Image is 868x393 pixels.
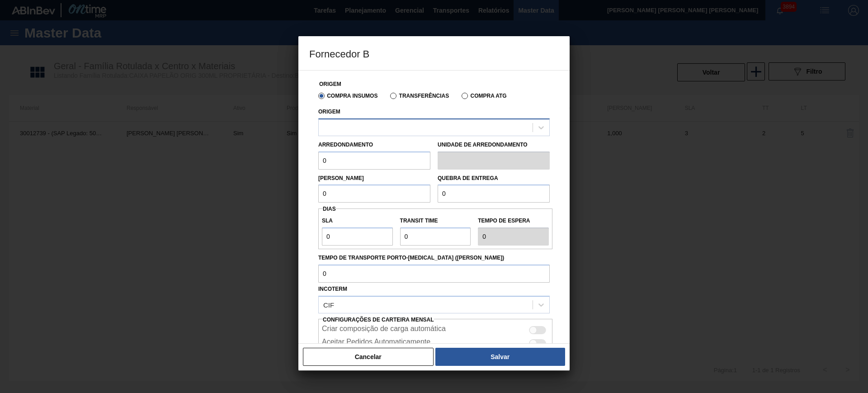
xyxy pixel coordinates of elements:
[318,322,552,336] div: Essa configuração habilita a criação automática de composição de carga do lado do fornecedor caso...
[323,301,334,308] div: CIF
[323,317,434,323] span: Configurações de Carteira Mensal
[319,81,341,87] label: Origem
[400,214,471,227] label: Transit Time
[318,336,552,349] div: Essa configuração habilita aceite automático do pedido do lado do fornecedor
[318,93,377,99] label: Compra Insumos
[322,325,446,336] label: Criar composição de carga automática
[323,206,336,212] span: Dias
[318,251,550,265] label: Tempo de Transporte Porto-[MEDICAL_DATA] ([PERSON_NAME])
[303,348,434,366] button: Cancelar
[298,36,570,71] h3: Fornecedor B
[438,175,498,181] label: Quebra de entrega
[435,348,565,366] button: Salvar
[322,214,393,227] label: SLA
[318,175,364,181] label: [PERSON_NAME]
[318,286,347,292] label: Incoterm
[390,93,449,99] label: Transferências
[478,214,549,227] label: Tempo de espera
[322,338,430,349] label: Aceitar Pedidos Automaticamente
[438,138,550,152] label: Unidade de arredondamento
[462,93,506,99] label: Compra ATG
[318,142,373,148] label: Arredondamento
[318,109,340,115] label: Origem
